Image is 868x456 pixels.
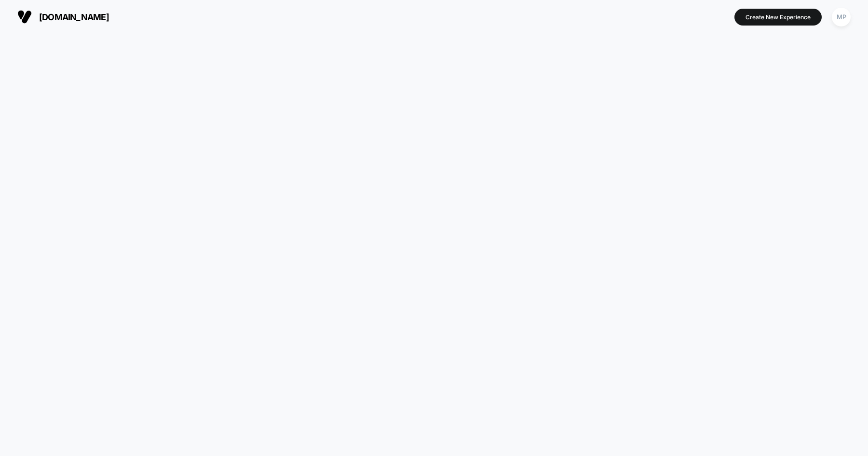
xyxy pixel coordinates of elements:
button: MP [829,7,854,27]
button: [DOMAIN_NAME] [14,9,112,25]
img: Visually logo [17,10,32,24]
button: Create New Experience [734,9,822,26]
div: MP [832,8,851,26]
span: [DOMAIN_NAME] [39,12,109,22]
